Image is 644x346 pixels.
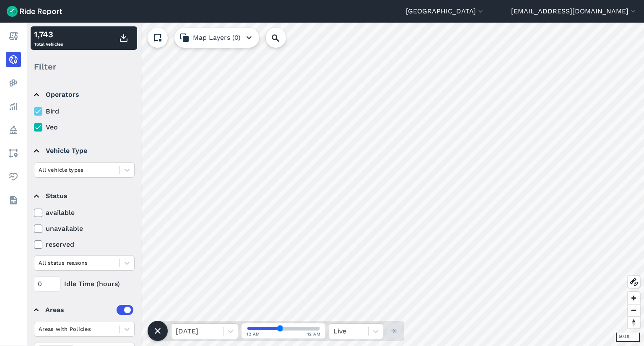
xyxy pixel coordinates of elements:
div: 1,743 [34,28,63,41]
a: Policy [6,122,21,137]
label: unavailable [34,224,135,234]
summary: Status [34,184,133,208]
div: 500 ft [616,333,640,342]
div: Idle Time (hours) [34,276,135,292]
summary: Areas [34,298,133,322]
button: Map Layers (0) [174,28,259,48]
a: Analyze [6,99,21,114]
img: Ride Report [7,6,62,17]
canvas: Map [27,23,644,346]
span: 12 AM [247,331,260,337]
input: Search Location or Vehicles [266,28,299,48]
label: Bird [34,106,135,116]
button: Zoom out [628,304,640,316]
button: [EMAIL_ADDRESS][DOMAIN_NAME] [511,6,637,16]
button: Zoom in [628,292,640,304]
span: 12 AM [307,331,321,337]
label: available [34,208,135,218]
label: Veo [34,122,135,132]
a: Heatmaps [6,75,21,90]
div: Filter [31,54,137,80]
a: Health [6,169,21,184]
summary: Operators [34,83,133,106]
button: Reset bearing to north [628,316,640,328]
div: Total Vehicles [34,28,63,48]
button: [GEOGRAPHIC_DATA] [406,6,485,16]
a: Areas [6,146,21,161]
summary: Vehicle Type [34,139,133,163]
a: Realtime [6,52,21,67]
div: Areas [45,305,133,315]
label: reserved [34,240,135,250]
a: Report [6,28,21,44]
a: Datasets [6,193,21,208]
